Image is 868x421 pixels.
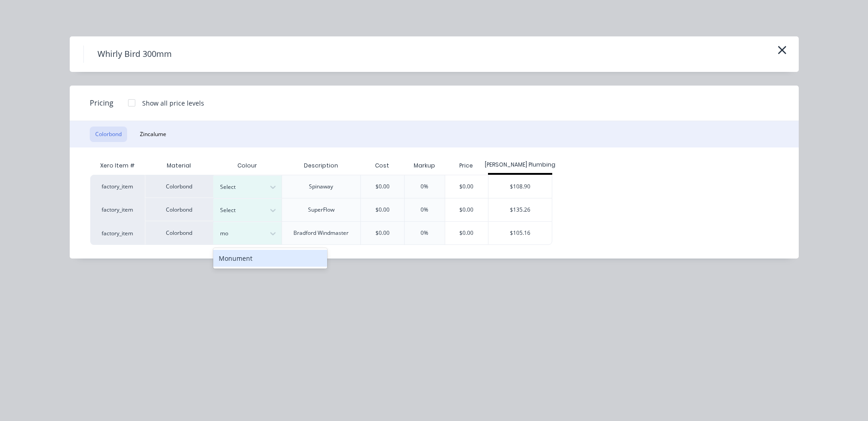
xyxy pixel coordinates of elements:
[142,98,204,108] div: Show all price levels
[404,157,445,175] div: Markup
[375,206,390,214] div: $0.00
[445,175,488,198] div: $0.00
[90,198,145,221] div: factory_item
[421,229,428,237] div: 0%
[488,175,552,198] div: $108.90
[445,157,488,175] div: Price
[145,175,213,198] div: Colorbond
[445,222,488,244] div: $0.00
[90,157,145,175] div: Xero Item #
[421,206,428,214] div: 0%
[213,157,282,175] div: Colour
[145,221,213,245] div: Colorbond
[213,250,327,267] div: Monument
[445,198,488,221] div: $0.00
[488,222,552,244] div: $105.16
[90,175,145,198] div: factory_item
[90,127,127,142] button: Colorbond
[421,183,428,191] div: 0%
[375,229,390,237] div: $0.00
[83,46,185,63] h4: Whirly Bird 300mm
[90,221,145,245] div: factory_item
[145,157,213,175] div: Material
[308,206,334,214] div: SuperFlow
[90,97,113,108] span: Pricing
[145,198,213,221] div: Colorbond
[297,154,345,177] div: Description
[360,157,404,175] div: Cost
[134,127,172,142] button: Zincalume
[293,229,349,237] div: Bradford Windmaster
[375,183,390,191] div: $0.00
[488,161,552,169] div: [PERSON_NAME] Plumbing
[488,198,552,221] div: $135.26
[309,183,333,191] div: Spinaway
